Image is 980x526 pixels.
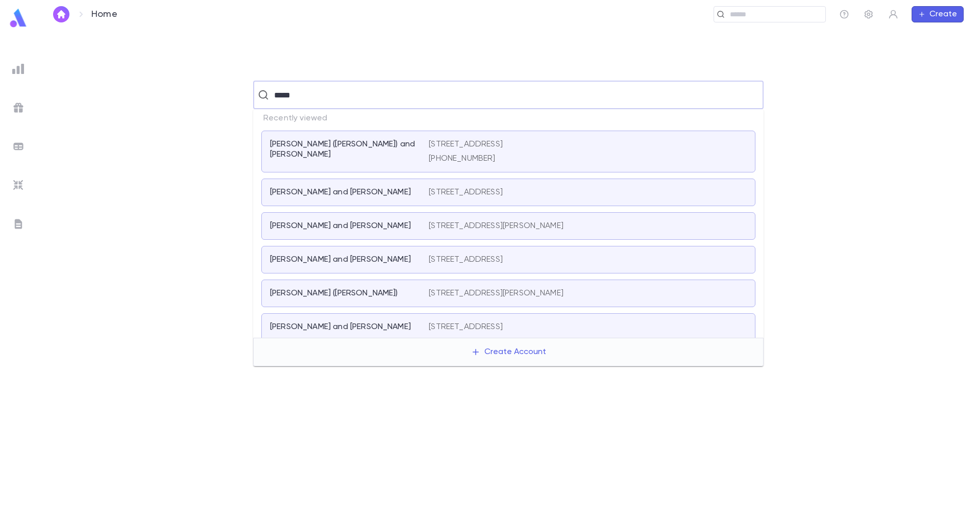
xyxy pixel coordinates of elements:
img: reports_grey.c525e4749d1bce6a11f5fe2a8de1b229.svg [12,63,24,75]
p: [STREET_ADDRESS] [429,322,503,332]
p: [STREET_ADDRESS] [429,139,503,149]
p: [STREET_ADDRESS][PERSON_NAME] [429,221,563,231]
p: [PERSON_NAME] and [PERSON_NAME] [270,221,411,231]
p: [PERSON_NAME] and [PERSON_NAME] [270,255,411,265]
button: Create [912,6,964,22]
img: batches_grey.339ca447c9d9533ef1741baa751efc33.svg [12,140,24,153]
p: [STREET_ADDRESS] [429,187,503,197]
p: [PERSON_NAME] and [PERSON_NAME] [270,322,411,332]
img: imports_grey.530a8a0e642e233f2baf0ef88e8c9fcb.svg [12,179,24,191]
p: Home [91,9,117,20]
p: [PERSON_NAME] and [PERSON_NAME] [270,187,411,197]
button: Create Account [463,342,554,362]
img: letters_grey.7941b92b52307dd3b8a917253454ce1c.svg [12,218,24,230]
img: home_white.a664292cf8c1dea59945f0da9f25487c.svg [55,10,67,18]
p: [PERSON_NAME] ([PERSON_NAME]) [270,288,398,298]
img: campaigns_grey.99e729a5f7ee94e3726e6486bddda8f1.svg [12,102,24,114]
p: [STREET_ADDRESS][PERSON_NAME] [429,288,563,298]
img: logo [8,8,29,28]
p: [PHONE_NUMBER] [429,154,503,164]
p: Recently viewed [253,109,764,128]
p: [PERSON_NAME] ([PERSON_NAME]) and [PERSON_NAME] [270,139,416,160]
p: [STREET_ADDRESS] [429,255,503,265]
